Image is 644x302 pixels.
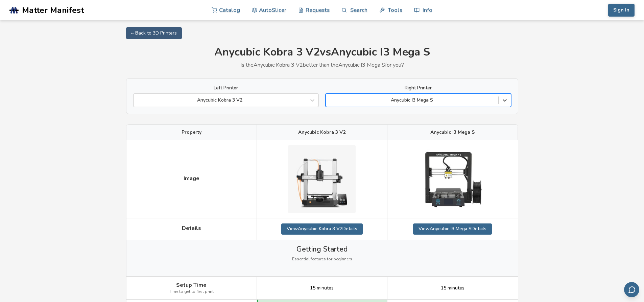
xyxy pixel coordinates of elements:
[298,130,345,135] span: Anycubic Kobra 3 V2
[608,4,635,17] button: Sign In
[624,282,639,297] button: Send feedback via email
[126,62,518,68] p: Is the Anycubic Kobra 3 V2 better than the Anycubic I3 Mega S for you?
[326,85,511,91] label: Right Printer
[137,98,138,103] input: Anycubic Kobra 3 V2
[288,145,356,213] img: Anycubic Kobra 3 V2
[182,130,201,135] span: Property
[296,245,348,253] span: Getting Started
[126,27,182,39] a: ← Back to 3D Printers
[176,282,207,288] span: Setup Time
[182,225,201,231] span: Details
[292,257,352,262] span: Essential features for beginners
[169,289,214,294] span: Time to get to first print
[441,285,464,291] span: 15 minutes
[419,145,486,213] img: Anycubic I3 Mega S
[430,130,475,135] span: Anycubic I3 Mega S
[22,5,84,15] span: Matter Manifest
[133,85,319,91] label: Left Printer
[184,175,199,181] span: Image
[310,285,334,291] span: 15 minutes
[413,223,492,234] a: ViewAnycubic I3 Mega SDetails
[281,223,363,234] a: ViewAnycubic Kobra 3 V2Details
[126,46,518,59] h1: Anycubic Kobra 3 V2 vs Anycubic I3 Mega S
